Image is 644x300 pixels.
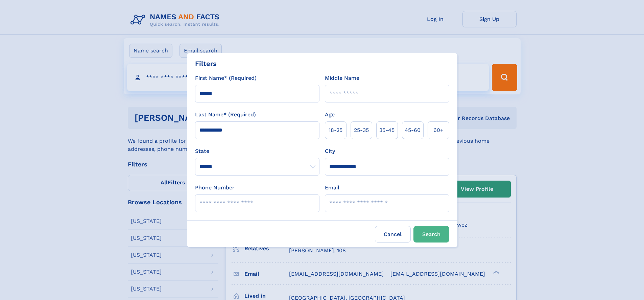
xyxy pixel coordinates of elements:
label: Phone Number [195,184,235,192]
span: 25‑35 [354,126,369,134]
span: 45‑60 [405,126,421,134]
label: Last Name* (Required) [195,111,256,119]
label: Cancel [375,226,411,243]
div: Filters [195,59,217,69]
span: 18‑25 [329,126,342,134]
label: Middle Name [325,74,359,82]
span: 35‑45 [379,126,395,134]
label: Email [325,184,339,192]
button: Search [413,226,449,243]
label: Age [325,111,335,119]
label: City [325,147,335,155]
label: State [195,147,319,155]
label: First Name* (Required) [195,74,257,82]
span: 60+ [433,126,444,134]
